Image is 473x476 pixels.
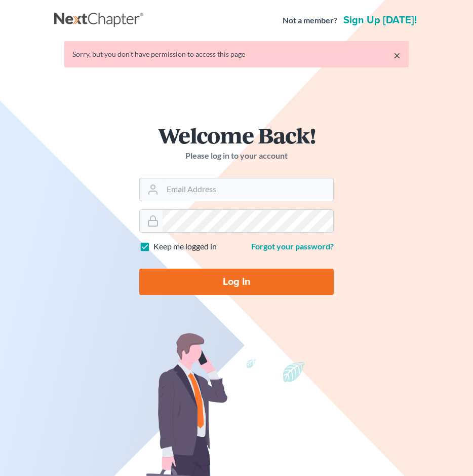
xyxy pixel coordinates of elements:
input: Log In [139,269,334,295]
p: Please log in to your account [139,150,334,162]
div: Sorry, but you don't have permission to access this page [72,49,401,59]
a: Sign up [DATE]! [341,15,419,25]
a: Forgot your password? [251,241,334,251]
strong: Not a member? [283,15,337,26]
a: × [393,49,401,61]
input: Email Address [163,178,333,201]
label: Keep me logged in [153,241,217,252]
h1: Welcome Back! [139,124,334,146]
